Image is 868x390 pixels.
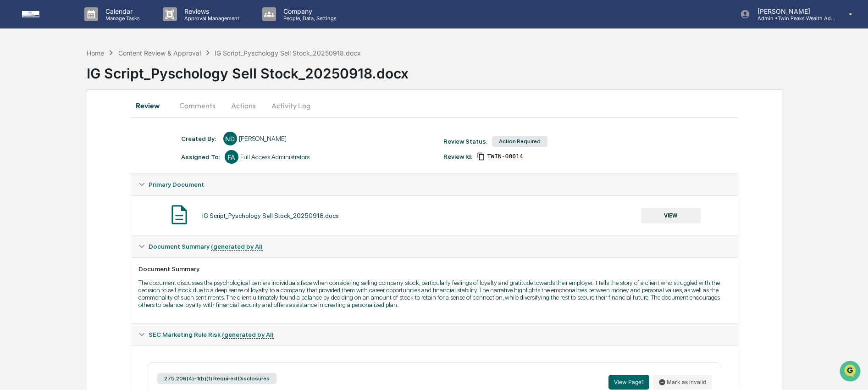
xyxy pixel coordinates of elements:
[156,73,167,84] button: Start new chat
[240,153,310,161] div: Full Access Administrators
[6,129,61,146] a: 🔎Data Lookup
[31,70,150,79] div: Start new chat
[839,360,863,384] iframe: Open customer support
[22,11,66,17] img: logo
[215,49,361,57] div: IG Script_Pyschology Sell Stock_20250918.docx
[66,117,74,124] div: 🗄️
[18,116,59,125] span: Preclearance
[131,235,738,257] div: Document Summary (generated by AI)
[177,15,244,22] p: Approval Management
[87,49,104,57] div: Home
[87,58,868,82] div: IG Script_Pyschology Sell Stock_20250918.docx
[264,95,318,117] button: Activity Log
[177,7,244,15] p: Reviews
[223,95,264,117] button: Actions
[149,181,204,188] span: Primary Document
[492,136,547,147] div: Action Required
[222,331,274,339] u: (generated by AI)
[63,112,117,128] a: 🗄️Attestations
[18,133,58,142] span: Data Lookup
[443,138,487,145] div: Review Status:
[76,116,114,125] span: Attestations
[131,95,172,117] button: Review
[131,173,738,195] div: Primary Document
[750,15,835,22] p: Admin • Twin Peaks Wealth Advisors
[181,153,220,161] div: Assigned To:
[149,243,263,250] span: Document Summary
[653,375,712,390] button: Mark as invalid
[149,331,274,338] span: SEC Marketing Rule Risk
[91,156,111,162] span: Pylon
[202,212,339,219] div: IG Script_Pyschology Sell Stock_20250918.docx
[223,132,237,145] div: ND
[9,117,17,124] div: 🖐️
[6,112,63,128] a: 🖐️Preclearance
[31,79,116,87] div: We're available if you need us!
[276,15,341,22] p: People, Data, Settings
[276,7,341,15] p: Company
[225,150,238,164] div: FA
[9,19,167,34] p: How can we help?
[641,208,701,223] button: VIEW
[239,135,287,142] div: [PERSON_NAME]
[487,153,523,160] span: a80404ea-8787-44ab-8d23-3a5b1299bb0a
[65,155,111,162] a: Powered byPylon
[157,373,276,384] div: 275.206(4)-1(b)(1) Required Disclosures
[9,70,26,87] img: 1746055101610-c473b297-6a78-478c-a979-82029cc54cd1
[181,135,219,142] div: Created By: ‎ ‎
[131,323,738,345] div: SEC Marketing Rule Risk (generated by AI)
[131,95,738,117] div: secondary tabs example
[172,95,223,117] button: Comments
[98,15,144,22] p: Manage Tasks
[138,265,730,273] div: Document Summary
[211,243,263,251] u: (generated by AI)
[131,195,738,235] div: Primary Document
[98,7,144,15] p: Calendar
[443,153,472,160] div: Review Id:
[750,7,835,15] p: [PERSON_NAME]
[9,134,17,141] div: 🔎
[138,279,730,308] p: The document discusses the psychological barriers individuals face when considering selling compa...
[168,203,191,226] img: Document Icon
[131,257,738,323] div: Document Summary (generated by AI)
[118,49,201,57] div: Content Review & Approval
[608,375,649,390] button: View Page1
